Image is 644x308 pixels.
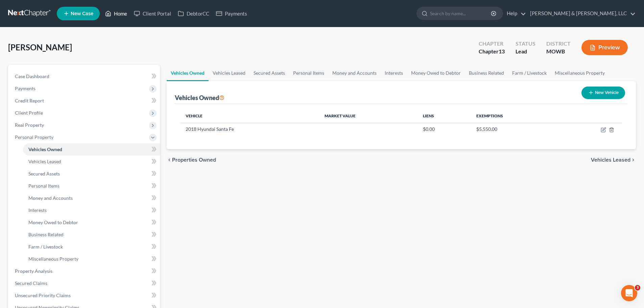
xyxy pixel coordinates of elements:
[180,123,319,136] td: 2018 Hyundai Santa Fe
[23,216,160,229] a: Money Owed to Debtor
[9,95,160,107] a: Credit Report
[28,146,62,152] span: Vehicles Owned
[23,156,160,168] a: Vehicles Leased
[418,109,471,123] th: Liens
[28,244,63,250] span: Farm / Livestock
[289,65,328,81] a: Personal Items
[430,7,492,20] input: Search by name...
[551,65,609,81] a: Miscellaneous Property
[581,40,628,55] button: Preview
[581,87,625,99] button: New Vehicle
[175,94,224,102] div: Vehicles Owned
[503,7,526,20] a: Help
[381,65,407,81] a: Interests
[23,204,160,216] a: Interests
[15,122,44,128] span: Real Property
[9,265,160,277] a: Property Analysis
[28,195,73,201] span: Money and Accounts
[516,40,535,48] div: Status
[9,277,160,289] a: Secured Claims
[418,123,471,136] td: $0.00
[15,86,35,91] span: Payments
[209,65,249,81] a: Vehicles Leased
[8,42,72,52] span: [PERSON_NAME]
[15,110,43,116] span: Client Profile
[465,65,508,81] a: Business Related
[527,7,636,20] a: [PERSON_NAME] & [PERSON_NAME], LLC
[15,73,49,79] span: Case Dashboard
[249,65,289,81] a: Secured Assets
[213,7,251,20] a: Payments
[591,157,630,163] span: Vehicles Leased
[9,289,160,302] a: Unsecured Priority Claims
[479,40,505,48] div: Chapter
[23,229,160,241] a: Business Related
[28,207,47,213] span: Interests
[15,134,53,140] span: Personal Property
[28,171,60,176] span: Secured Assets
[23,168,160,180] a: Secured Assets
[516,48,535,55] div: Lead
[174,7,213,20] a: DebtorCC
[319,109,418,123] th: Market Value
[499,48,505,54] span: 13
[172,157,216,163] span: Properties Owned
[328,65,381,81] a: Money and Accounts
[180,109,319,123] th: Vehicle
[15,98,44,103] span: Credit Report
[23,143,160,156] a: Vehicles Owned
[28,256,78,262] span: Miscellaneous Property
[546,48,571,55] div: MOWB
[23,180,160,192] a: Personal Items
[630,157,636,163] i: chevron_right
[15,292,71,298] span: Unsecured Priority Claims
[591,157,636,163] button: Vehicles Leased chevron_right
[546,40,571,48] div: District
[9,70,160,82] a: Case Dashboard
[167,157,172,163] i: chevron_left
[130,7,174,20] a: Client Portal
[508,65,551,81] a: Farm / Livestock
[167,157,216,163] button: chevron_left Properties Owned
[71,11,93,16] span: New Case
[167,65,209,81] a: Vehicles Owned
[28,232,64,237] span: Business Related
[23,241,160,253] a: Farm / Livestock
[23,192,160,204] a: Money and Accounts
[635,285,640,290] span: 3
[28,219,78,225] span: Money Owed to Debtor
[407,65,465,81] a: Money Owed to Debtor
[23,253,160,265] a: Miscellaneous Property
[15,280,47,286] span: Secured Claims
[479,48,505,55] div: Chapter
[28,183,59,189] span: Personal Items
[471,123,559,136] td: $5,550.00
[621,285,637,301] iframe: Intercom live chat
[102,7,130,20] a: Home
[28,159,61,164] span: Vehicles Leased
[471,109,559,123] th: Exemptions
[15,268,52,274] span: Property Analysis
